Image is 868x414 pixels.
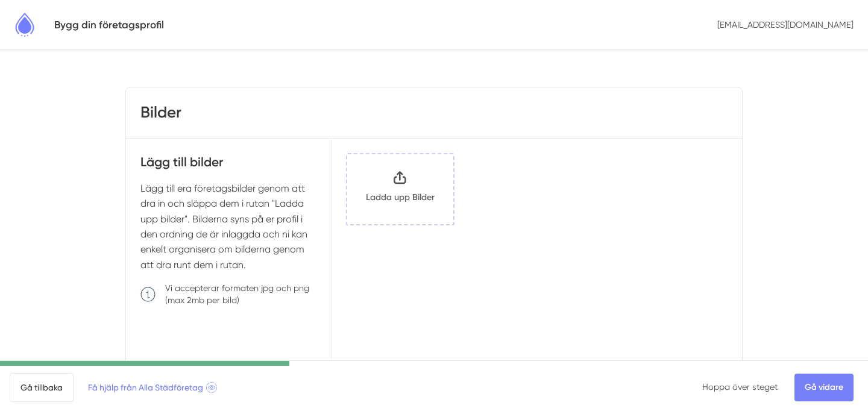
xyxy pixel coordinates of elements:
a: Hoppa över steget [702,382,778,392]
h3: Bilder [140,102,181,124]
h5: Bygg din företagsprofil [54,17,164,33]
span: Få hjälp från Alla Städföretag [88,381,217,394]
p: [EMAIL_ADDRESS][DOMAIN_NAME] [712,14,858,36]
p: Lägg till era företagsbilder genom att dra in och släppa dem i rutan "Ladda upp bilder". Bilderna... [140,181,316,272]
a: Gå vidare [794,374,854,401]
img: Alla Städföretag [10,10,40,40]
p: Vi accepterar formaten jpg och png (max 2mb per bild) [165,282,316,306]
h4: Lägg till bilder [140,153,316,180]
a: Gå tillbaka [10,373,74,402]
